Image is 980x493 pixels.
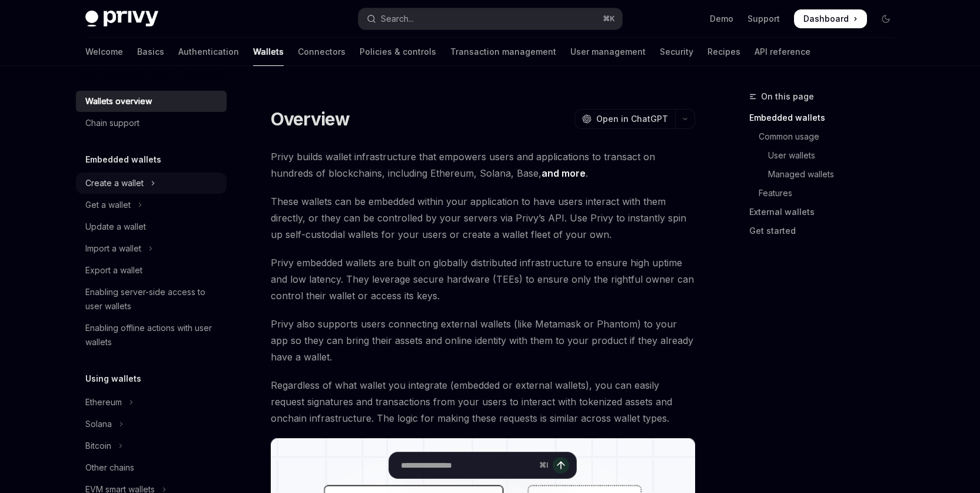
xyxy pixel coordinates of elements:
div: Solana [85,417,112,431]
button: Toggle Create a wallet section [76,173,227,194]
a: Connectors [298,38,346,66]
div: Enabling offline actions with user wallets [85,321,220,349]
button: Open in ChatGPT [574,109,675,129]
div: Export a wallet [85,263,142,277]
a: API reference [755,38,810,66]
a: Embedded wallets [749,108,905,127]
h1: Overview [271,108,350,130]
span: Regardless of what wallet you integrate (embedded or external wallets), you can easily request si... [271,377,695,426]
button: Send message [553,457,569,474]
a: Policies & controls [360,38,436,66]
a: Update a wallet [76,216,227,237]
button: Toggle Ethereum section [76,392,227,413]
a: Enabling server-side access to user wallets [76,282,227,317]
span: Privy embedded wallets are built on globally distributed infrastructure to ensure high uptime and... [271,254,695,304]
h5: Using wallets [85,372,141,386]
a: Authentication [178,38,239,66]
button: Toggle Solana section [76,413,227,435]
div: Create a wallet [85,176,144,190]
a: Transaction management [450,38,556,66]
span: Privy also supports users connecting external wallets (like Metamask or Phantom) to your app so t... [271,316,695,365]
a: Export a wallet [76,260,227,281]
img: dark logo [85,11,158,27]
input: Ask a question... [401,452,534,478]
div: Import a wallet [85,241,141,256]
h5: Embedded wallets [85,153,161,167]
button: Toggle dark mode [876,9,895,28]
div: Chain support [85,116,139,130]
div: Search... [381,12,414,26]
a: User management [570,38,646,66]
a: Chain support [76,113,227,134]
span: ⌘ K [603,14,615,24]
span: Dashboard [803,13,849,25]
a: Common usage [749,127,905,146]
a: External wallets [749,203,905,221]
a: Wallets [253,38,284,66]
span: Open in ChatGPT [596,113,668,125]
button: Open search [358,8,622,29]
div: Other chains [85,461,134,475]
a: Welcome [85,38,123,66]
div: Enabling server-side access to user wallets [85,285,220,313]
div: Bitcoin [85,439,111,453]
a: Security [660,38,693,66]
a: and more [542,167,586,180]
span: These wallets can be embedded within your application to have users interact with them directly, ... [271,193,695,243]
a: Dashboard [794,9,867,28]
div: Wallets overview [85,94,152,108]
a: Wallets overview [76,91,227,112]
span: Privy builds wallet infrastructure that empowers users and applications to transact on hundreds o... [271,148,695,181]
a: Demo [710,13,733,25]
a: Managed wallets [749,165,905,184]
a: Features [749,184,905,203]
a: Recipes [707,38,740,66]
button: Toggle Bitcoin section [76,435,227,456]
div: Ethereum [85,395,122,409]
button: Toggle Get a wallet section [76,194,227,216]
a: Get started [749,221,905,240]
div: Get a wallet [85,198,131,212]
a: Other chains [76,457,227,478]
span: On this page [761,90,814,104]
a: Support [748,13,780,25]
a: User wallets [749,146,905,165]
button: Toggle Import a wallet section [76,238,227,259]
div: Update a wallet [85,220,146,234]
a: Basics [137,38,164,66]
a: Enabling offline actions with user wallets [76,317,227,353]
